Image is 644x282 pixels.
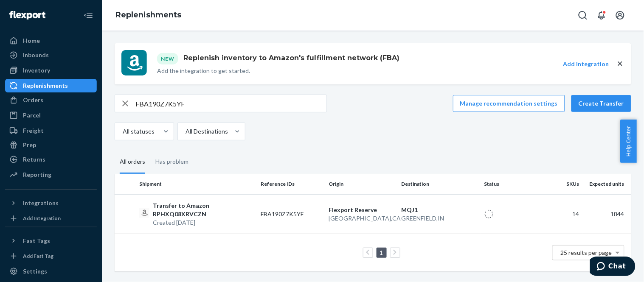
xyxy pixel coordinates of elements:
th: Reference IDs [257,174,325,194]
td: 1844 [583,194,631,234]
a: Replenishments [115,10,181,20]
a: Reporting [5,168,97,181]
th: SKUs [548,174,582,194]
th: Destination [398,174,481,194]
button: Help Center [620,120,637,163]
button: close [616,59,624,68]
div: New [157,53,178,64]
p: [GEOGRAPHIC_DATA] , CA [329,214,395,223]
th: Status [481,174,548,194]
div: Prep [23,141,36,149]
button: Fast Tags [5,234,97,248]
img: Flexport logo [9,11,45,20]
p: Created [DATE] [153,218,254,227]
a: Parcel [5,109,97,122]
a: Home [5,34,97,47]
a: Inventory [5,64,97,77]
button: Open Search Box [574,7,591,24]
h1: Replenish inventory to Amazon's fulfillment network (FBA) [180,53,399,63]
a: Freight [5,124,97,137]
span: 25 results per page [561,249,612,256]
div: Reporting [23,170,51,179]
a: Add Integration [5,213,97,223]
div: Integrations [23,199,59,207]
a: Page 1 is your current page [378,249,385,256]
p: Flexport Reserve [329,206,395,214]
input: Search Transfers [135,95,326,112]
a: Add Fast Tag [5,251,97,261]
a: Inbounds [5,48,97,62]
input: All statuses [122,127,123,136]
button: Manage recommendation settings [453,95,565,112]
p: MQJ1 [402,206,478,214]
div: Has problem [155,151,188,173]
p: Add the integration to get started. [157,67,399,75]
button: Open account menu [612,7,629,24]
th: Expected units [583,174,631,194]
th: Shipment [136,174,257,194]
th: Origin [325,174,398,194]
div: All orders [120,151,145,174]
div: Freight [23,126,44,135]
a: Returns [5,153,97,166]
div: All Destinations [186,127,228,136]
div: Returns [23,155,45,164]
button: Open notifications [593,7,610,24]
td: FBA190Z7K5YF [257,194,325,234]
a: Settings [5,265,97,278]
iframe: Opens a widget where you can chat to one of our agents [590,257,636,278]
div: Home [23,36,40,45]
div: Add Fast Tag [23,252,53,260]
button: Close Navigation [80,7,97,24]
div: Orders [23,96,43,104]
button: Create Transfer [571,95,631,112]
div: Inbounds [23,51,49,59]
div: Replenishments [23,81,68,90]
button: Add integration [563,60,609,68]
td: 14 [548,194,582,234]
a: Orders [5,93,97,107]
a: Prep [5,138,97,152]
div: Parcel [23,111,41,120]
a: Replenishments [5,79,97,92]
p: Transfer to Amazon RPHXQ08XRVCZN [153,201,254,218]
input: All Destinations [185,127,186,136]
div: Inventory [23,66,50,75]
ol: breadcrumbs [109,3,188,28]
div: Fast Tags [23,237,50,245]
div: All statuses [123,127,155,136]
div: Add Integration [23,215,61,222]
button: Integrations [5,196,97,210]
p: GREENFIELD , IN [402,214,478,223]
div: Settings [23,267,47,276]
